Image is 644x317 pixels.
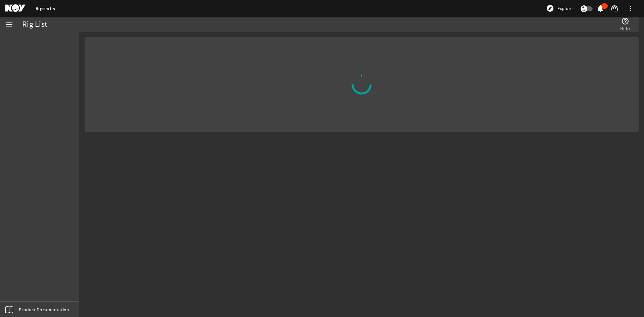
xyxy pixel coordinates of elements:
a: Rigsentry [36,5,55,12]
mat-icon: menu [5,20,13,29]
mat-icon: notifications [596,4,604,12]
div: Rig List [22,21,47,28]
button: Explore [543,3,575,14]
mat-icon: explore [546,4,554,12]
mat-icon: help_outline [621,17,629,25]
span: Product Documentation [19,306,69,313]
mat-icon: support_agent [610,4,619,12]
button: more_vert [623,0,639,16]
span: Help [620,25,630,32]
span: Explore [557,5,573,12]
